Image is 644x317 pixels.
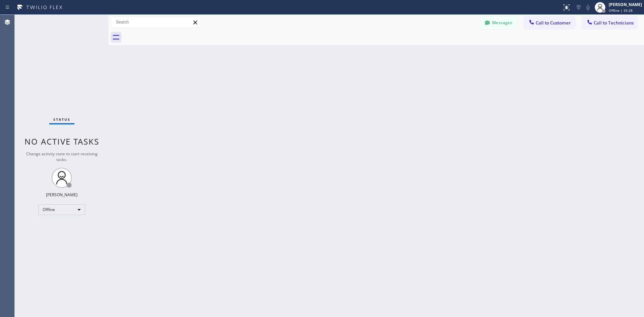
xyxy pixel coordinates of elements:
[38,204,85,215] div: Offline
[582,16,637,29] button: Call to Technicians
[609,8,633,13] span: Offline | 35:28
[46,192,77,198] div: [PERSON_NAME]
[480,16,517,29] button: Messages
[524,16,575,29] button: Call to Customer
[583,3,593,12] button: Mute
[24,136,99,147] span: No active tasks
[536,20,571,26] span: Call to Customer
[53,117,70,122] span: Status
[609,2,642,7] div: [PERSON_NAME]
[594,20,634,26] span: Call to Technicians
[26,151,98,162] span: Change activity state to start receiving tasks.
[111,17,201,28] input: Search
